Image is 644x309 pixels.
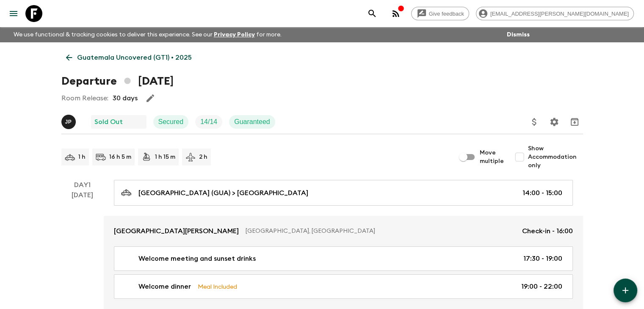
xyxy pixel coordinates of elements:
[61,180,104,190] p: Day 1
[61,93,108,103] p: Room Release:
[138,188,308,198] p: [GEOGRAPHIC_DATA] (GUA) > [GEOGRAPHIC_DATA]
[61,115,77,129] button: JP
[480,149,504,166] span: Move multiple
[234,117,270,127] p: Guaranteed
[526,113,543,130] button: Update Price, Early Bird Discount and Costs
[195,115,222,129] div: Trip Fill
[114,274,573,299] a: Welcome dinnerMeal Included19:00 - 22:00
[200,117,217,127] p: 14 / 14
[72,190,93,309] div: [DATE]
[158,117,184,127] p: Secured
[113,93,138,103] p: 30 days
[138,281,191,292] p: Welcome dinner
[214,32,255,38] a: Privacy Policy
[61,117,77,124] span: Julio Posadas
[246,227,515,235] p: [GEOGRAPHIC_DATA], [GEOGRAPHIC_DATA]
[10,27,285,42] p: We use functional & tracking cookies to deliver this experience. See our for more.
[78,153,86,161] p: 1 h
[522,188,562,198] p: 14:00 - 15:00
[521,281,562,292] p: 19:00 - 22:00
[5,5,22,22] button: menu
[153,115,189,129] div: Secured
[104,216,583,246] a: [GEOGRAPHIC_DATA][PERSON_NAME][GEOGRAPHIC_DATA], [GEOGRAPHIC_DATA]Check-in - 16:00
[486,11,633,17] span: [EMAIL_ADDRESS][PERSON_NAME][DOMAIN_NAME]
[411,7,469,20] a: Give feedback
[77,52,192,63] p: Guatemala Uncovered (GT1) • 2025
[364,5,381,22] button: search adventures
[522,226,573,236] p: Check-in - 16:00
[114,226,239,236] p: [GEOGRAPHIC_DATA][PERSON_NAME]
[61,73,174,90] h1: Departure [DATE]
[528,144,583,170] span: Show Accommodation only
[114,180,573,206] a: [GEOGRAPHIC_DATA] (GUA) > [GEOGRAPHIC_DATA]14:00 - 15:00
[476,7,634,20] div: [EMAIL_ADDRESS][PERSON_NAME][DOMAIN_NAME]
[523,254,562,264] p: 17:30 - 19:00
[424,11,469,17] span: Give feedback
[198,282,237,291] p: Meal Included
[155,153,175,161] p: 1 h 15 m
[114,246,573,271] a: Welcome meeting and sunset drinks17:30 - 19:00
[566,113,583,130] button: Archive (Completed, Cancelled or Unsynced Departures only)
[138,254,256,264] p: Welcome meeting and sunset drinks
[199,153,207,161] p: 2 h
[505,29,532,41] button: Dismiss
[546,113,563,130] button: Settings
[65,119,72,125] p: J P
[109,153,131,161] p: 16 h 5 m
[94,117,123,127] p: Sold Out
[61,49,196,66] a: Guatemala Uncovered (GT1) • 2025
